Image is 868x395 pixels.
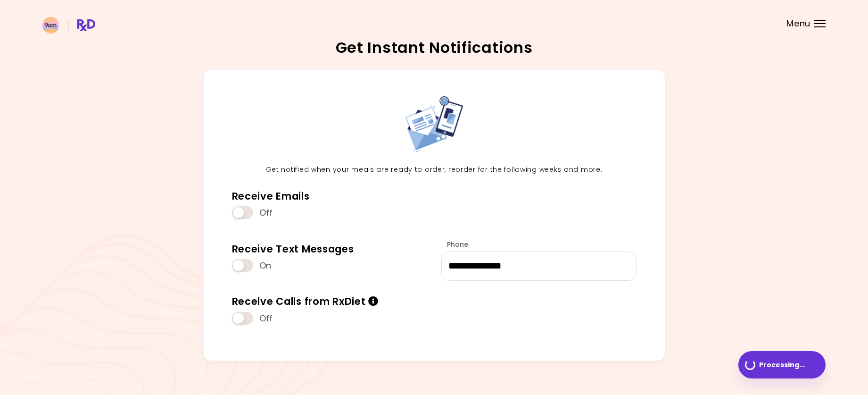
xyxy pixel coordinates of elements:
h2: Get Instant Notifications [42,40,826,55]
span: Off [259,313,273,324]
label: Phone [441,240,469,249]
span: Menu [786,19,810,28]
p: Get notified when your meals are ready to order, reorder for the following weeks and more. [225,164,644,176]
img: RxDiet [42,17,95,34]
div: Receive Text Messages [232,243,354,255]
span: On [259,261,271,271]
div: Receive Calls from RxDiet [232,295,379,308]
i: Info [368,296,379,306]
span: Off [259,208,273,219]
div: Receive Emails [232,190,310,202]
span: Processing ... [759,361,805,368]
button: Processing... [738,351,826,378]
